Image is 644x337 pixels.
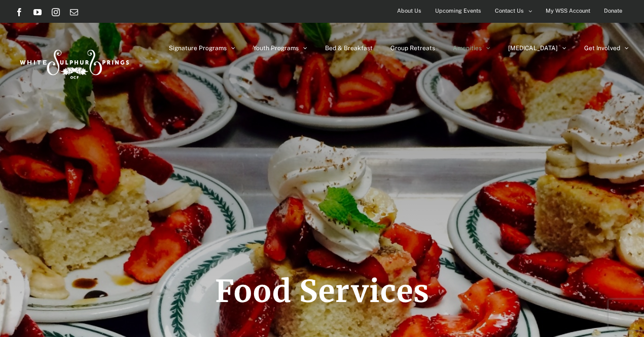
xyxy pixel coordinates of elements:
[390,45,435,51] span: Group Retreats
[584,45,620,51] span: Get Involved
[169,23,235,73] a: Signature Programs
[253,23,307,73] a: Youth Programs
[33,8,42,16] a: YouTube
[495,4,524,18] span: Contact Us
[325,23,373,73] a: Bed & Breakfast
[508,23,566,73] a: [MEDICAL_DATA]
[325,45,373,51] span: Bed & Breakfast
[397,4,421,18] span: About Us
[169,23,629,73] nav: Main Menu
[453,23,490,73] a: Amenities
[453,45,482,51] span: Amenities
[215,272,430,310] span: Food Services
[15,39,132,86] img: White Sulphur Springs Logo
[508,45,558,51] span: [MEDICAL_DATA]
[435,4,481,18] span: Upcoming Events
[169,45,227,51] span: Signature Programs
[15,8,23,16] a: Facebook
[253,45,299,51] span: Youth Programs
[70,8,78,16] a: Email
[546,4,590,18] span: My WSS Account
[604,4,622,18] span: Donate
[584,23,629,73] a: Get Involved
[390,23,435,73] a: Group Retreats
[52,8,60,16] a: Instagram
